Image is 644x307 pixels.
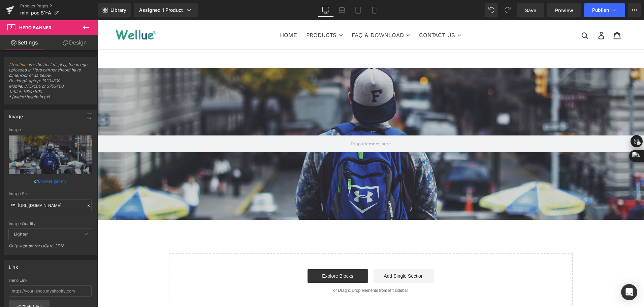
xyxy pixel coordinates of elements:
div: Image Src [9,191,92,196]
span: Library [110,7,126,13]
span: Publish [592,7,609,13]
div: Assigned 1 Product [139,7,192,13]
p: or Drag & Drop elements from left sidebar [82,268,465,273]
a: Attention [9,62,27,67]
a: Design [50,35,99,50]
input: https://your-shop.myshopify.com [9,285,92,297]
button: More [628,3,641,17]
div: Hero Link [9,278,92,283]
a: New Library [98,3,131,17]
div: Image [9,110,23,119]
span: Hero Banner [19,25,52,30]
div: Image Quality [9,221,92,226]
input: Link [9,199,92,211]
span: Preview [555,7,573,14]
span: : For the best display, the image uploaded in Hero banner should have dimensions* as below: Deskt... [9,62,92,104]
a: Product Pages [20,3,98,9]
div: or [9,178,92,185]
button: Redo [501,3,514,17]
a: Add Single Section [276,249,337,263]
span: Save [525,7,536,14]
a: Desktop [318,3,334,17]
button: Undo [485,3,498,17]
div: Link [9,260,18,270]
div: Only support for UCare CDN [9,243,92,253]
a: Tablet [350,3,366,17]
button: Publish [584,3,625,17]
a: Mobile [366,3,382,17]
a: Browse gallery [38,175,67,187]
b: Lighter [14,232,28,237]
a: Preview [547,3,581,17]
div: Open Intercom Messenger [621,284,637,300]
span: mini poc S1-A [20,10,51,16]
a: Laptop [334,3,350,17]
a: Explore Blocks [210,249,271,263]
div: Image [9,127,92,132]
iframe: To enrich screen reader interactions, please activate Accessibility in Grammarly extension settings [97,20,644,307]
